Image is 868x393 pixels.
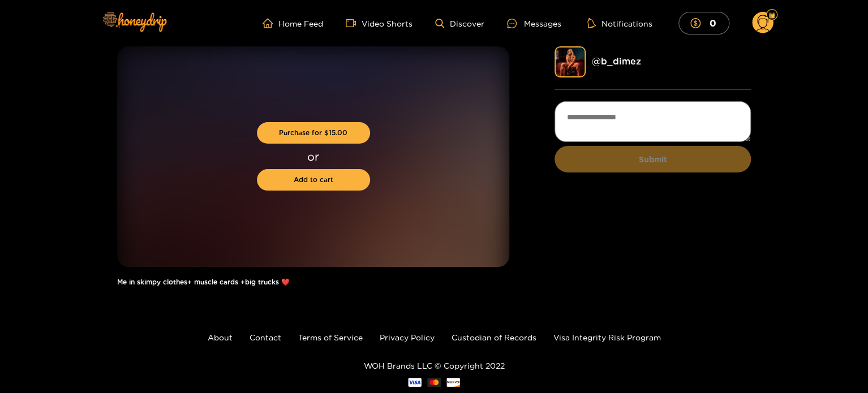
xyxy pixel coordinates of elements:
[591,56,641,66] a: @ b_dimez
[768,12,775,19] img: Fan Level
[257,169,370,191] button: Add to cart
[452,333,536,342] a: Custodian of Records
[435,19,484,28] a: Discover
[555,146,751,172] button: Submit
[678,12,729,34] button: 0
[117,278,509,286] h1: Me in skimpy clothes+ muscle cards +big trucks ❤️
[555,46,586,77] img: b_dimez
[263,18,278,28] span: home
[257,122,370,144] button: Purchase for $15.00
[584,18,656,29] button: Notifications
[690,18,706,28] span: dollar
[307,149,319,163] p: or
[346,18,362,28] span: video-camera
[298,333,363,342] a: Terms of Service
[346,18,412,28] a: Video Shorts
[707,17,717,29] mark: 0
[507,17,561,30] div: Messages
[380,333,435,342] a: Privacy Policy
[553,333,661,342] a: Visa Integrity Risk Program
[208,333,233,342] a: About
[263,18,323,28] a: Home Feed
[250,333,281,342] a: Contact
